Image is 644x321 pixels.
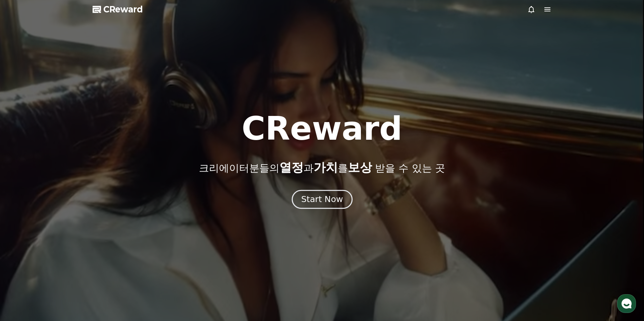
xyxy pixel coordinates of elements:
span: 보상 [348,160,372,174]
span: 열정 [279,160,304,174]
span: 설정 [104,222,112,228]
div: Start Now [301,194,343,205]
h1: CReward [241,113,402,145]
span: 가치 [314,160,338,174]
span: 홈 [21,222,25,228]
button: Start Now [291,190,352,209]
a: CReward [93,4,143,15]
a: 홈 [2,212,44,229]
a: 설정 [87,212,129,229]
a: Start Now [293,197,351,203]
span: CReward [103,4,143,15]
span: 대화 [61,223,69,228]
a: 대화 [44,212,87,229]
p: 크리에이터분들의 과 를 받을 수 있는 곳 [199,161,445,174]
